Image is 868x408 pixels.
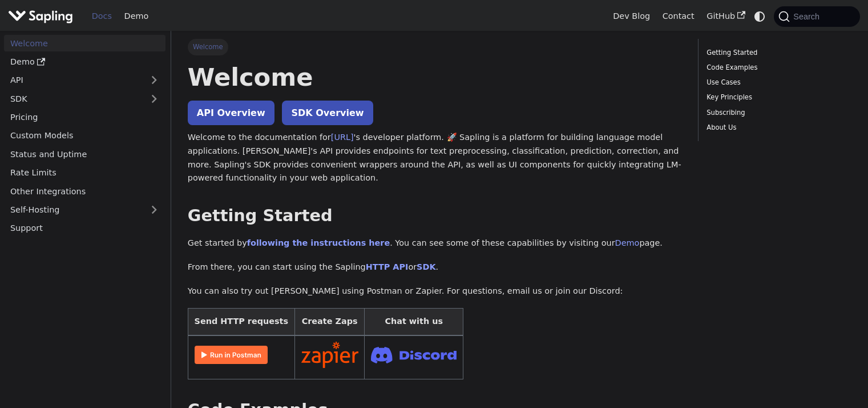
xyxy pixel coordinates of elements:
[706,62,847,73] a: Code Examples
[607,7,656,25] a: Dev Blog
[706,122,847,133] a: About Us
[294,309,365,335] th: Create Zaps
[417,262,435,271] a: SDK
[188,309,294,335] th: Send HTTP requests
[118,7,155,25] a: Demo
[615,238,640,247] a: Demo
[4,35,165,51] a: Welcome
[4,127,165,144] a: Custom Models
[188,39,228,55] span: Welcome
[143,90,165,107] button: Expand sidebar category 'SDK'
[706,107,847,118] a: Subscribing
[790,12,826,21] span: Search
[143,72,165,89] button: Expand sidebar category 'API'
[366,262,409,271] a: HTTP API
[282,101,373,125] a: SDK Overview
[86,7,118,25] a: Docs
[4,202,165,218] a: Self-Hosting
[301,342,358,368] img: Connect in Zapier
[4,146,165,162] a: Status and Uptime
[774,6,859,27] button: Search (Command+K)
[4,72,143,89] a: API
[188,39,681,55] nav: Breadcrumbs
[195,346,268,364] img: Run in Postman
[331,133,354,142] a: [URL]
[4,54,165,70] a: Demo
[656,7,701,25] a: Contact
[371,343,457,367] img: Join Discord
[700,7,751,25] a: GitHub
[188,206,681,226] h2: Getting Started
[8,8,73,25] img: Sapling.ai
[188,62,681,93] h1: Welcome
[365,309,463,335] th: Chat with us
[4,220,165,237] a: Support
[188,101,274,125] a: API Overview
[706,47,847,58] a: Getting Started
[4,109,165,126] a: Pricing
[4,183,165,199] a: Other Integrations
[188,285,681,298] p: You can also try out [PERSON_NAME] using Postman or Zapier. For questions, email us or join our D...
[188,261,681,274] p: From there, you can start using the Sapling or .
[706,92,847,103] a: Key Principles
[188,131,681,185] p: Welcome to the documentation for 's developer platform. 🚀 Sapling is a platform for building lang...
[752,8,768,25] button: Switch between dark and light mode (currently system mode)
[8,8,77,25] a: Sapling.aiSapling.ai
[706,77,847,88] a: Use Cases
[247,238,390,247] a: following the instructions here
[188,237,681,250] p: Get started by . You can see some of these capabilities by visiting our page.
[4,90,143,107] a: SDK
[4,165,165,181] a: Rate Limits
